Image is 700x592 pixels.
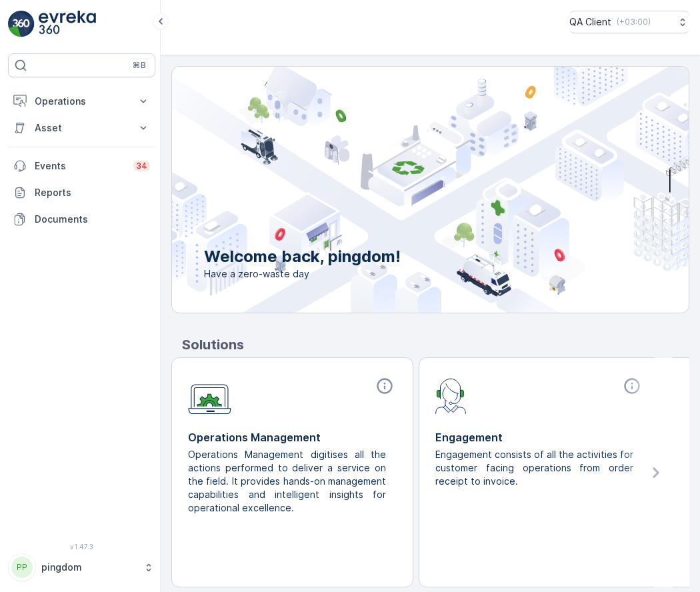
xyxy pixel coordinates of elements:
p: Welcome back, pingdom! [204,246,401,267]
p: pingdom [41,561,137,574]
button: Asset [8,115,155,141]
img: module-icon [188,377,231,415]
p: Operations [35,95,129,108]
p: Engagement [435,429,644,445]
button: PPpingdom [8,553,155,581]
button: Operations [8,88,155,115]
p: Reports [35,186,150,199]
img: logo [8,11,35,37]
a: Reports [8,179,155,206]
a: Documents [8,206,155,233]
p: Asset [35,121,129,135]
p: Documents [35,213,150,226]
a: Events34 [8,153,155,179]
span: Have a zero-waste day [204,267,401,281]
p: ( +03:00 ) [617,17,651,27]
img: city illustration [112,67,689,313]
p: ⌘B [133,60,146,71]
button: QA Client(+03:00) [569,11,689,33]
span: v 1.47.3 [8,543,155,551]
div: PP [11,557,33,578]
p: Events [35,159,125,173]
p: Engagement consists of all the activities for customer facing operations from order receipt to in... [435,448,633,488]
img: module-icon [435,377,467,414]
img: logo_light-DOdMpM7g.png [39,11,96,37]
p: QA Client [569,15,611,29]
p: Solutions [182,335,689,355]
p: Operations Management [188,429,397,445]
p: 34 [136,161,147,171]
p: Operations Management digitises all the actions performed to deliver a service on the field. It p... [188,448,386,515]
